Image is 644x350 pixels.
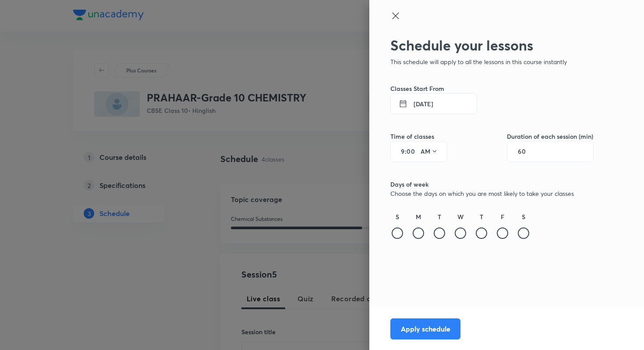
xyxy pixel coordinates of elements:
[396,212,399,221] h6: S
[390,189,594,198] p: Choose the days on which you are most likely to take your classes
[390,141,447,162] div: :
[390,57,594,66] p: This schedule will apply to all the lessons in this course instantly
[417,144,442,159] button: AM
[390,84,594,93] h6: Classes Start From
[416,212,421,221] h6: M
[390,180,594,189] h6: Days of week
[522,212,525,221] h6: S
[480,212,483,221] h6: T
[390,318,460,339] button: Apply schedule
[390,93,477,114] button: [DATE]
[438,212,441,221] h6: T
[501,212,504,221] h6: F
[390,132,447,141] h6: Time of classes
[507,132,594,141] h6: Duration of each session (min)
[390,37,594,54] h2: Schedule your lessons
[457,212,464,221] h6: W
